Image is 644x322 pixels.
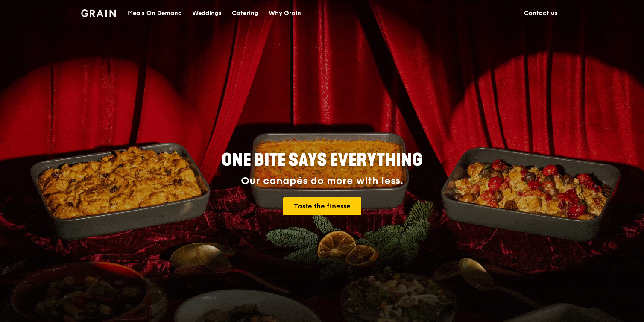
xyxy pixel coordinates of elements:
[128,0,182,26] div: Meals On Demand
[227,0,263,26] a: Catering
[263,0,306,26] a: Why Grain
[81,9,116,17] img: Grain
[192,0,222,26] div: Weddings
[283,197,361,215] a: Taste the finesse
[168,175,476,187] div: Our canapés do more with less.
[222,150,422,170] span: ONE BITE SAYS EVERYTHING
[519,0,563,26] a: Contact us
[232,0,258,26] div: Catering
[269,0,301,26] div: Why Grain
[187,0,227,26] a: Weddings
